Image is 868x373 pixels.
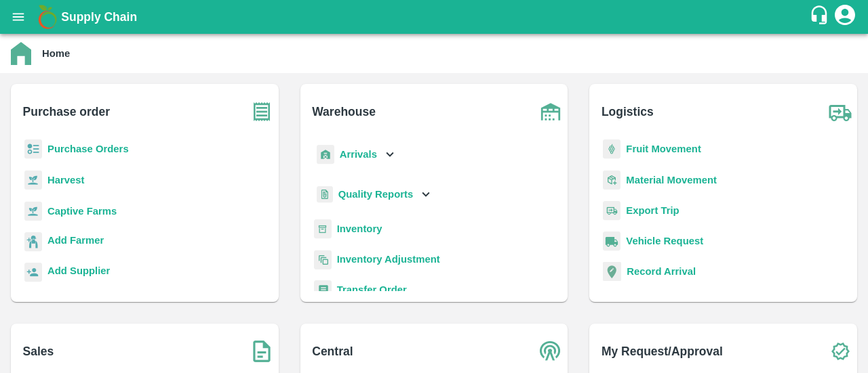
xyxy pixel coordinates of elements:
img: whArrival [317,145,334,164]
b: Add Supplier [47,265,110,276]
b: Supply Chain [61,10,137,24]
a: Material Movement [626,175,717,185]
img: harvest [24,170,42,190]
a: Inventory Adjustment [337,254,440,265]
img: recordArrival [603,262,621,281]
img: whInventory [314,219,332,239]
img: fruit [603,139,620,159]
b: Arrivals [340,149,377,160]
div: account of current user [833,3,857,31]
img: inventory [314,250,332,269]
b: Quality Reports [338,189,414,200]
b: Add Farmer [47,235,104,246]
div: Quality Reports [314,181,434,209]
img: harvest [24,201,42,221]
img: home [11,42,31,65]
a: Captive Farms [47,206,117,217]
b: My Request/Approval [601,342,723,361]
a: Fruit Movement [626,144,701,154]
b: Sales [23,342,54,361]
img: delivery [603,201,620,221]
a: Record Arrival [627,266,696,277]
a: Transfer Order [337,284,407,295]
b: Warehouse [312,102,376,121]
a: Supply Chain [61,7,809,26]
img: farmer [24,232,42,252]
img: whTransfer [314,280,332,300]
a: Export Trip [626,205,679,216]
img: qualityReport [317,186,333,203]
img: warehouse [534,95,568,129]
b: Central [312,342,353,361]
button: open drawer [3,1,34,32]
a: Add Supplier [47,263,110,282]
img: vehicle [603,232,620,251]
b: Logistics [601,102,654,121]
img: logo [34,3,61,30]
a: Add Farmer [47,233,104,251]
a: Inventory [337,223,382,234]
img: central [534,334,568,368]
b: Home [42,48,70,59]
b: Purchase order [23,102,110,121]
img: material [603,170,620,190]
img: check [823,334,857,368]
div: Arrivals [314,139,398,170]
div: customer-support [809,5,833,29]
a: Vehicle Request [626,236,703,246]
img: soSales [245,334,279,368]
a: Harvest [47,175,84,185]
a: Purchase Orders [47,144,129,154]
img: truck [823,95,857,129]
img: reciept [24,139,42,159]
img: supplier [24,263,42,282]
img: purchase [245,95,279,129]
